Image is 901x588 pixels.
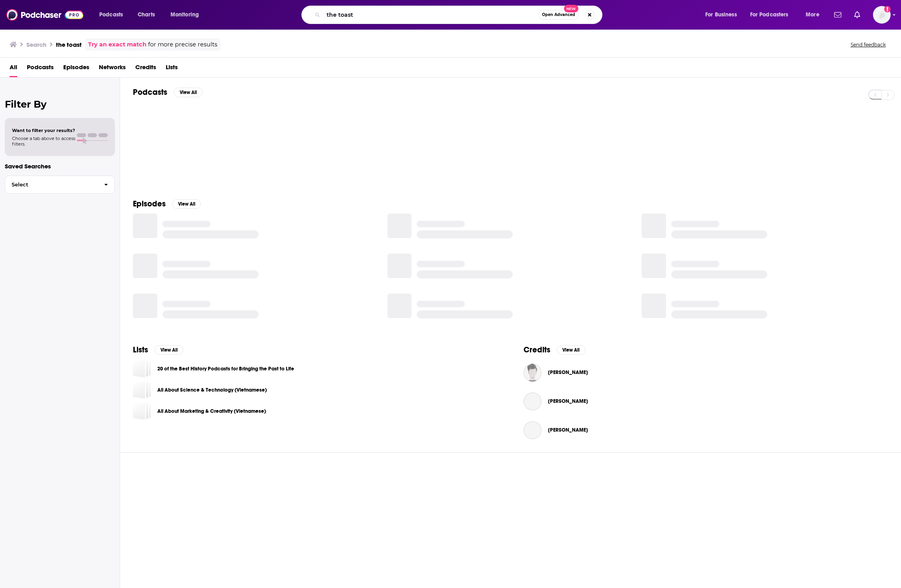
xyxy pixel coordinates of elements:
span: Open Advanced [542,13,575,17]
h2: Credits [524,345,550,355]
a: PodcastsView All [133,87,203,97]
button: John ToastJohn Toast [524,360,889,385]
span: Select [5,182,98,187]
a: All About Marketing & Creativity (Vietnamese) [157,407,266,416]
input: Search podcasts, credits, & more... [323,8,538,21]
img: User Profile [873,6,891,24]
h2: Filter By [5,98,115,110]
button: David ShoreDavid Shore [524,388,889,414]
a: Credits [135,61,156,77]
a: David Shore [524,392,542,410]
button: open menu [745,8,800,21]
a: Networks [99,61,126,77]
p: Saved Searches [5,162,115,170]
svg: Add a profile image [884,6,891,12]
h2: Episodes [133,199,166,209]
img: Podchaser - Follow, Share and Rate Podcasts [6,7,83,22]
a: Try an exact match [88,40,146,49]
a: 20 of the Best History Podcasts for Bringing the Past to Life [157,364,294,373]
a: 20 of the Best History Podcasts for Bringing the Past to Life [133,360,151,378]
span: For Business [705,9,737,20]
span: for more precise results [148,40,217,49]
button: View All [557,345,586,355]
a: David Shore [548,398,588,404]
span: Choose a tab above to access filters. [12,136,75,147]
h2: Lists [133,345,148,355]
span: For Podcasters [750,9,789,20]
span: Logged in as angelahattar [873,6,891,24]
span: [PERSON_NAME] [548,369,588,376]
button: Show profile menu [873,6,891,24]
a: Podcasts [27,61,54,77]
a: Episodes [63,61,89,77]
button: open menu [94,8,133,21]
a: Ezekiel Kweku [548,427,588,433]
button: Select [5,176,115,194]
div: Search podcasts, credits, & more... [309,6,610,24]
a: All About Marketing & Creativity (Vietnamese) [133,402,151,420]
button: open menu [800,8,829,21]
a: All About Science & Technology (Vietnamese) [133,381,151,399]
button: Ezekiel KwekuEzekiel Kweku [524,417,889,443]
span: Want to filter your results? [12,128,75,133]
a: All About Science & Technology (Vietnamese) [157,386,267,394]
button: View All [155,345,183,355]
button: Send feedback [848,41,888,48]
a: Ezekiel Kweku [524,421,542,439]
h2: Podcasts [133,87,167,97]
h3: the toast [56,41,82,48]
span: [PERSON_NAME] [548,398,588,404]
span: More [806,9,819,20]
span: Monitoring [171,9,199,20]
h3: Search [26,41,46,48]
span: Charts [138,9,155,20]
a: EpisodesView All [133,199,201,209]
a: Charts [132,8,160,21]
a: CreditsView All [524,345,586,355]
span: New [564,5,578,12]
img: John Toast [524,364,542,382]
button: open menu [165,8,209,21]
span: Podcasts [99,9,123,20]
a: Show notifications dropdown [851,8,863,22]
button: Open AdvancedNew [538,10,579,20]
span: [PERSON_NAME] [548,427,588,433]
a: Lists [166,61,178,77]
a: All [10,61,17,77]
button: View All [172,199,201,209]
a: ListsView All [133,345,183,355]
a: John Toast [548,369,588,376]
a: Show notifications dropdown [831,8,845,22]
button: View All [174,88,203,97]
button: open menu [700,8,747,21]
